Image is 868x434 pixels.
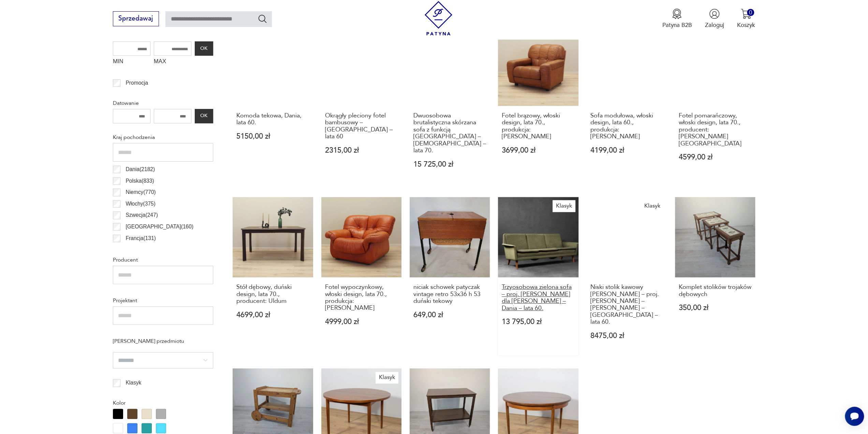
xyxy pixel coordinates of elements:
button: Zaloguj [705,9,724,29]
p: Klasyk [126,378,141,387]
p: 4699,00 zł [236,311,309,319]
p: Zaloguj [705,21,724,29]
img: Ikonka użytkownika [709,9,720,19]
p: Patyna B2B [662,21,692,29]
a: KlasykNiski stolik kawowy Laccio Kiga – proj. Marcel Breuer – Gavina – Włochy – lata 60.Niski sto... [587,197,667,355]
p: Czechy ( 119 ) [126,245,156,254]
p: 3699,00 zł [502,147,575,154]
p: 5150,00 zł [236,133,309,140]
img: Ikona koszyka [741,9,751,19]
p: Szwecja ( 247 ) [126,211,158,220]
button: Sprzedawaj [113,11,159,26]
p: Producent [113,255,213,264]
h3: Fotel wypoczynkowy, włoski design, lata 70., produkcja: [PERSON_NAME] [325,284,398,312]
h3: Dwuosobowa brutalistyczna skórzana sofa z funkcją [GEOGRAPHIC_DATA] – [DEMOGRAPHIC_DATA] – lata 70. [413,112,486,154]
a: Stół dębowy, duński design, lata 70., producent: UldumStół dębowy, duński design, lata 70., produ... [233,197,313,355]
h3: Sofa modułowa, włoski design, lata 60., produkcja: [PERSON_NAME] [590,112,663,140]
p: 4599,00 zł [679,154,752,161]
p: 4999,00 zł [325,318,398,325]
a: Dwuosobowa brutalistyczna skórzana sofa z funkcją spania – Niemcy – lata 70.Dwuosobowa brutalisty... [410,26,490,184]
label: MIN [113,56,150,69]
div: 0 [747,9,754,16]
a: Fotel pomarańczowy, włoski design, lata 70., producent: Mimo PadovaFotel pomarańczowy, włoski des... [675,26,755,184]
p: [PERSON_NAME] przedmiotu [113,337,213,346]
h3: Fotel brązowy, włoski design, lata 70., produkcja: [PERSON_NAME] [502,112,575,140]
a: Sprzedawaj [113,16,159,22]
p: Koszyk [737,21,755,29]
a: Sofa modułowa, włoski design, lata 60., produkcja: WłochySofa modułowa, włoski design, lata 60., ... [587,26,667,184]
p: Polska ( 833 ) [126,177,154,185]
button: OK [195,41,213,56]
a: Fotel wypoczynkowy, włoski design, lata 70., produkcja: PelleRossiFotel wypoczynkowy, włoski desi... [321,197,401,355]
p: 350,00 zł [679,304,752,311]
p: 2315,00 zł [325,147,398,154]
button: Szukaj [258,14,267,24]
h3: Komoda tekowa, Dania, lata 60. [236,112,309,126]
p: Dania ( 2182 ) [126,165,155,174]
h3: Fotel pomarańczowy, włoski design, lata 70., producent: [PERSON_NAME][GEOGRAPHIC_DATA] [679,112,752,147]
p: Projektant [113,296,213,305]
button: 0Koszyk [737,9,755,29]
p: Francja ( 131 ) [126,234,156,243]
p: [GEOGRAPHIC_DATA] ( 160 ) [126,222,193,231]
p: 15 725,00 zł [413,161,486,168]
h3: niciak schowek patyczak vintage retro 53x36 h 53 duński tekowy [413,284,486,305]
p: Niemcy ( 770 ) [126,188,156,197]
p: Datowanie [113,99,213,108]
button: Patyna B2B [662,9,692,29]
a: Okrągły pleciony fotel bambusowy – Niemcy – lata 60Okrągły pleciony fotel bambusowy – [GEOGRAPHIC... [321,26,401,184]
p: 4199,00 zł [590,147,663,154]
a: Komplet stolików trojaków dębowychKomplet stolików trojaków dębowych350,00 zł [675,197,755,355]
a: Ikona medaluPatyna B2B [662,9,692,29]
label: MAX [154,56,191,69]
p: Kolor [113,398,213,407]
p: Włochy ( 375 ) [126,199,156,208]
p: 13 795,00 zł [502,318,575,325]
a: Komoda tekowa, Dania, lata 60.Komoda tekowa, Dania, lata 60.5150,00 zł [233,26,313,184]
p: Kraj pochodzenia [113,133,213,142]
p: 649,00 zł [413,311,486,319]
h3: Okrągły pleciony fotel bambusowy – [GEOGRAPHIC_DATA] – lata 60 [325,112,398,140]
button: OK [195,109,213,123]
h3: Komplet stolików trojaków dębowych [679,284,752,298]
img: Ikona medalu [672,9,682,19]
a: Fotel brązowy, włoski design, lata 70., produkcja: WłochyFotel brązowy, włoski design, lata 70., ... [498,26,578,184]
p: Promocja [126,79,148,87]
h3: Stół dębowy, duński design, lata 70., producent: Uldum [236,284,309,305]
img: Patyna - sklep z meblami i dekoracjami vintage [421,1,456,36]
h3: Niski stolik kawowy [PERSON_NAME] – proj. [PERSON_NAME] – [PERSON_NAME] – [GEOGRAPHIC_DATA] – lat... [590,284,663,325]
iframe: Smartsupp widget button [845,407,864,426]
a: KlasykTrzyosobowa zielona sofa – proj. Folke Ohlsson dla Fritz Hansen – Dania – lata 60.Trzyosobo... [498,197,578,355]
a: niciak schowek patyczak vintage retro 53x36 h 53 duński tekowyniciak schowek patyczak vintage ret... [410,197,490,355]
p: 8475,00 zł [590,332,663,339]
h3: Trzyosobowa zielona sofa – proj. [PERSON_NAME] dla [PERSON_NAME] – Dania – lata 60. [502,284,575,312]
